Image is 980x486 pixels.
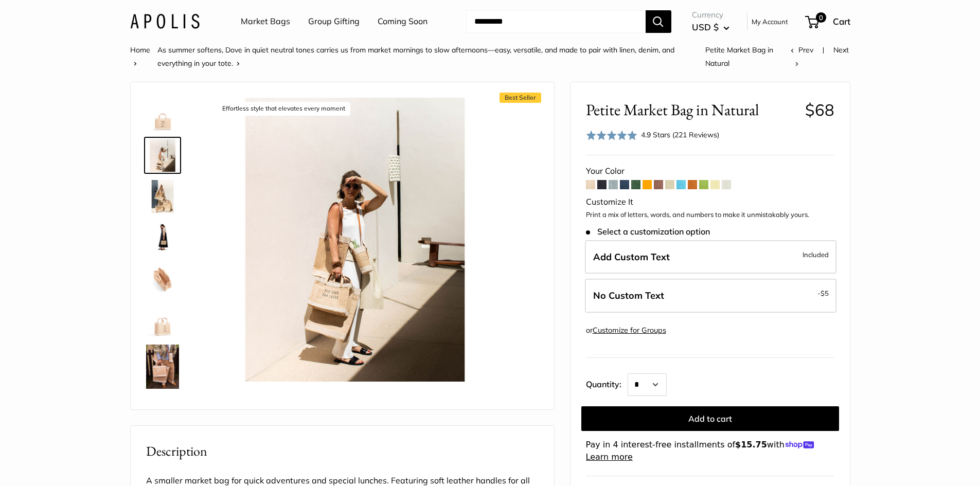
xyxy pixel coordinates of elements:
[466,10,646,33] input: Search...
[586,210,834,220] p: Print a mix of letters, words, and numbers to make it unmistakably yours.
[586,100,797,119] span: Petite Market Bag in Natural
[803,248,829,261] span: Included
[308,14,360,29] a: Group Gifting
[585,240,836,274] label: Add Custom Text
[586,370,628,396] label: Quantity:
[705,45,773,68] span: Petite Market Bag in Natural
[641,129,719,140] div: 4.9 Stars (221 Reviews)
[146,262,179,295] img: description_Spacious inner area with room for everything.
[144,178,181,215] a: description_The Original Market bag in its 4 native styles
[805,100,834,120] span: $68
[378,14,427,29] a: Coming Soon
[146,180,179,213] img: description_The Original Market bag in its 4 native styles
[692,19,729,35] button: USD $
[833,16,850,27] span: Cart
[144,219,181,256] a: Petite Market Bag in Natural
[817,287,829,299] span: -
[646,10,671,33] button: Search
[586,227,710,237] span: Select a customization option
[144,301,181,338] a: Petite Market Bag in Natural
[692,22,719,32] span: USD $
[146,98,179,131] img: Petite Market Bag in Natural
[791,45,813,55] a: Prev
[157,45,674,68] a: As summer softens, Dove in quiet neutral tones carries us from market mornings to slow afternoons...
[146,345,179,389] img: Petite Market Bag in Natural
[586,194,834,210] div: Customize It
[241,14,290,29] a: Market Bags
[144,96,181,133] a: Petite Market Bag in Natural
[144,343,181,391] a: Petite Market Bag in Natural
[146,441,539,461] h2: Description
[692,8,729,22] span: Currency
[144,395,181,432] a: Petite Market Bag in Natural
[585,279,836,313] label: Leave Blank
[213,98,497,382] img: description_Effortless style that elevates every moment
[586,128,720,142] div: 4.9 Stars (221 Reviews)
[752,15,788,28] a: My Account
[586,323,666,337] div: or
[130,43,791,70] nav: Breadcrumb
[217,102,350,116] div: Effortless style that elevates every moment
[144,260,181,297] a: description_Spacious inner area with room for everything.
[593,326,666,335] a: Customize for Groups
[806,13,850,30] a: 0 Cart
[146,139,179,172] img: description_Effortless style that elevates every moment
[586,164,834,179] div: Your Color
[593,290,664,301] span: No Custom Text
[821,289,829,297] span: $5
[815,12,826,23] span: 0
[500,93,541,103] span: Best Seller
[130,14,200,29] img: Apolis
[593,251,670,263] span: Add Custom Text
[146,221,179,254] img: Petite Market Bag in Natural
[146,303,179,336] img: Petite Market Bag in Natural
[146,397,179,430] img: Petite Market Bag in Natural
[581,406,839,431] button: Add to cart
[130,45,150,55] a: Home
[144,137,181,174] a: description_Effortless style that elevates every moment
